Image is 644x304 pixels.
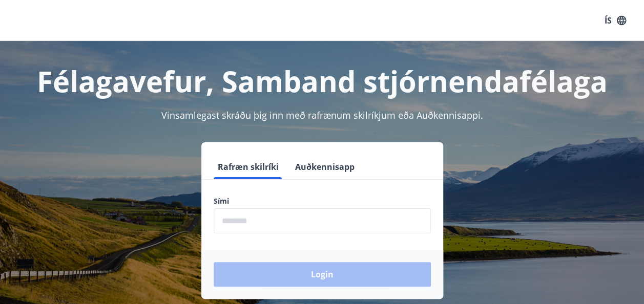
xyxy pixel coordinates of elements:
button: ÍS [599,11,632,30]
span: Vinsamlegast skráðu þig inn með rafrænum skilríkjum eða Auðkennisappi. [161,109,483,121]
h1: Félagavefur, Samband stjórnendafélaga [12,61,632,100]
button: Rafræn skilríki [214,155,283,179]
button: Auðkennisapp [291,155,359,179]
label: Sími [214,196,431,206]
